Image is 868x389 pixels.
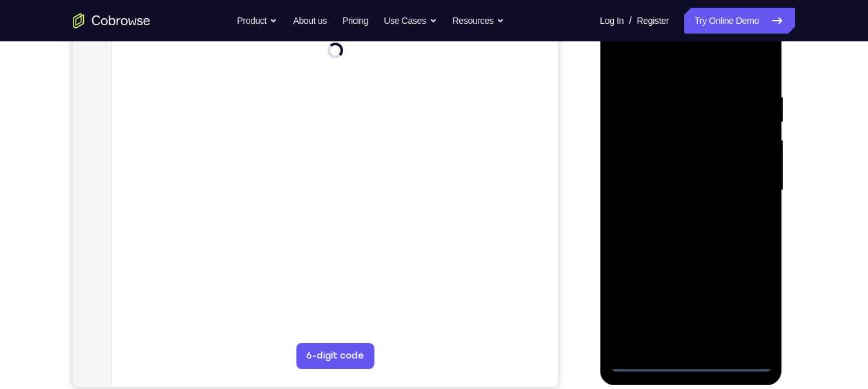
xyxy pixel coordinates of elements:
[73,43,235,56] input: Filter devices...
[637,8,669,34] a: Register
[600,8,624,34] a: Log In
[237,8,278,34] button: Product
[342,8,368,34] a: Pricing
[256,43,297,56] label: demo_id
[73,13,150,28] a: Go to the home page
[454,39,475,59] button: Refresh
[629,13,631,28] span: /
[391,43,414,56] label: Email
[453,8,505,34] button: Resources
[384,8,437,34] button: Use Cases
[293,8,326,34] a: About us
[684,8,795,34] a: Try Online Demo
